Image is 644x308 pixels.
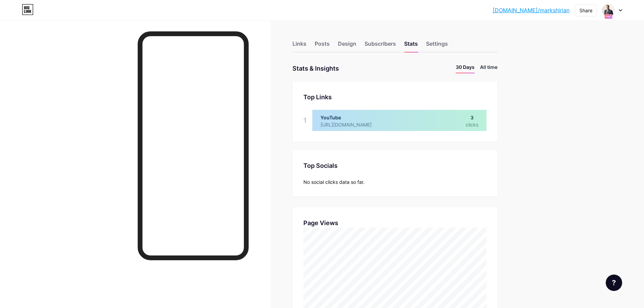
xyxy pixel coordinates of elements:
div: Top Links [303,92,487,102]
div: Stats & Insights [292,63,339,73]
div: Subscribers [365,40,396,52]
div: No social clicks data so far. [303,178,487,186]
div: Page Views [303,218,487,228]
div: Share [579,7,592,14]
div: Design [338,40,356,52]
li: 30 Days [456,63,475,73]
div: 1 [303,110,307,131]
li: All time [480,63,497,73]
div: Posts [315,40,330,52]
div: Stats [404,40,418,52]
div: Top Socials [303,161,487,170]
a: [DOMAIN_NAME]/markshirian [493,6,570,14]
img: janakjones [602,4,615,17]
div: Settings [426,40,448,52]
div: Links [292,40,306,52]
